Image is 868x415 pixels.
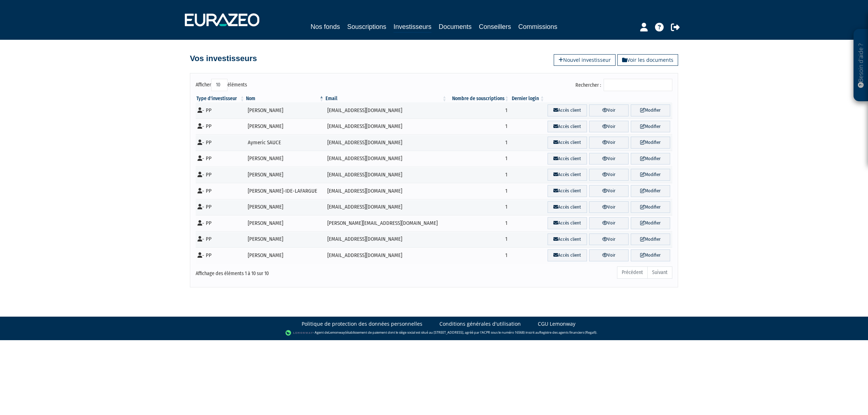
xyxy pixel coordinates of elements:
a: Voir [589,217,629,229]
td: 1 [447,247,510,264]
p: Besoin d'aide ? [857,33,865,98]
td: - PP [196,247,245,264]
a: Voir [589,153,629,165]
td: [EMAIL_ADDRESS][DOMAIN_NAME] [325,183,448,199]
a: Accès client [548,169,587,181]
td: - PP [196,102,245,119]
th: Email : activer pour trier la colonne par ordre croissant [325,95,448,102]
td: [PERSON_NAME] [245,151,324,167]
a: Modifier [631,169,670,181]
th: Nom : activer pour trier la colonne par ordre d&eacute;croissant [245,95,324,102]
label: Rechercher : [575,79,672,91]
img: 1732889491-logotype_eurazeo_blanc_rvb.png [185,13,259,26]
td: [PERSON_NAME] [245,119,324,135]
select: Afficheréléments [211,79,227,91]
a: Voir [589,137,629,149]
td: - PP [196,231,245,248]
td: - PP [196,151,245,167]
a: Voir [589,121,629,133]
td: [EMAIL_ADDRESS][DOMAIN_NAME] [325,102,448,119]
a: Modifier [631,137,670,149]
a: Modifier [631,234,670,245]
td: - PP [196,215,245,231]
td: 1 [447,167,510,183]
a: Nos fonds [311,22,340,32]
a: Modifier [631,185,670,197]
a: Politique de protection des données personnelles [302,320,422,328]
a: Accès client [548,104,587,116]
a: Modifier [631,104,670,116]
td: - PP [196,119,245,135]
td: [PERSON_NAME] [245,247,324,264]
td: 1 [447,215,510,231]
th: Nombre de souscriptions : activer pour trier la colonne par ordre croissant [447,95,510,102]
td: [PERSON_NAME] [245,199,324,215]
th: &nbsp; [545,95,672,102]
th: Type d'investisseur : activer pour trier la colonne par ordre croissant [196,95,245,102]
a: Accès client [548,153,587,165]
a: Modifier [631,249,670,261]
td: 1 [447,183,510,199]
a: Voir [589,201,629,213]
a: Commissions [518,22,557,32]
a: Voir [589,104,629,116]
td: - PP [196,199,245,215]
td: [EMAIL_ADDRESS][DOMAIN_NAME] [325,151,448,167]
a: Souscriptions [347,22,386,32]
input: Rechercher : [604,79,672,91]
td: [EMAIL_ADDRESS][DOMAIN_NAME] [325,199,448,215]
td: [PERSON_NAME] [245,167,324,183]
td: [PERSON_NAME] [245,231,324,248]
a: Voir [589,185,629,197]
a: Voir les documents [617,54,678,66]
a: Accès client [548,234,587,245]
a: Accès client [548,185,587,197]
a: Accès client [548,201,587,213]
label: Afficher éléments [196,79,247,91]
a: Voir [589,249,629,261]
td: [EMAIL_ADDRESS][DOMAIN_NAME] [325,231,448,248]
a: Accès client [548,249,587,261]
a: Modifier [631,201,670,213]
a: Investisseurs [393,22,431,33]
td: - PP [196,183,245,199]
td: Aymeric SAUCE [245,134,324,151]
td: 1 [447,119,510,135]
td: 1 [447,151,510,167]
img: logo-lemonway.png [285,329,313,337]
a: Conseillers [479,22,511,32]
td: [PERSON_NAME]-IDE-LAFARGUE [245,183,324,199]
td: 1 [447,199,510,215]
td: 1 [447,102,510,119]
h4: Vos investisseurs [190,54,257,63]
a: Voir [589,234,629,245]
a: CGU Lemonway [538,320,575,328]
td: [EMAIL_ADDRESS][DOMAIN_NAME] [325,119,448,135]
a: Registre des agents financiers (Regafi) [539,330,596,335]
a: Lemonway [328,330,345,335]
td: - PP [196,167,245,183]
td: 1 [447,134,510,151]
td: [PERSON_NAME] [245,215,324,231]
a: Modifier [631,153,670,165]
td: 1 [447,231,510,248]
th: Dernier login : activer pour trier la colonne par ordre croissant [510,95,545,102]
a: Nouvel investisseur [554,54,616,66]
a: Accès client [548,121,587,133]
a: Accès client [548,137,587,149]
td: [EMAIL_ADDRESS][DOMAIN_NAME] [325,247,448,264]
td: [EMAIL_ADDRESS][DOMAIN_NAME] [325,134,448,151]
div: Affichage des éléments 1 à 10 sur 10 [196,266,388,277]
a: Voir [589,169,629,181]
td: [EMAIL_ADDRESS][DOMAIN_NAME] [325,167,448,183]
a: Conditions générales d'utilisation [439,320,521,328]
div: - Agent de (établissement de paiement dont le siège social est situé au [STREET_ADDRESS], agréé p... [7,329,861,337]
td: [PERSON_NAME][EMAIL_ADDRESS][DOMAIN_NAME] [325,215,448,231]
td: [PERSON_NAME] [245,102,324,119]
a: Modifier [631,217,670,229]
td: - PP [196,134,245,151]
a: Accès client [548,217,587,229]
a: Documents [439,22,472,32]
a: Modifier [631,121,670,133]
